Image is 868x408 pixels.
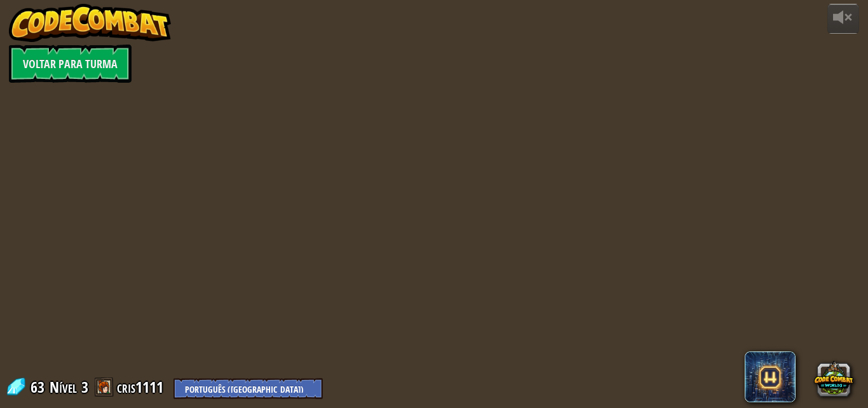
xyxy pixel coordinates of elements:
span: 3 [81,377,88,397]
a: cris1111 [117,377,167,397]
a: Voltar para Turma [9,45,132,83]
img: CodeCombat - Learn how to code by playing a game [9,4,172,42]
button: Ajuste o volume [827,4,859,34]
span: Nível [50,377,77,398]
span: 63 [31,377,48,397]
